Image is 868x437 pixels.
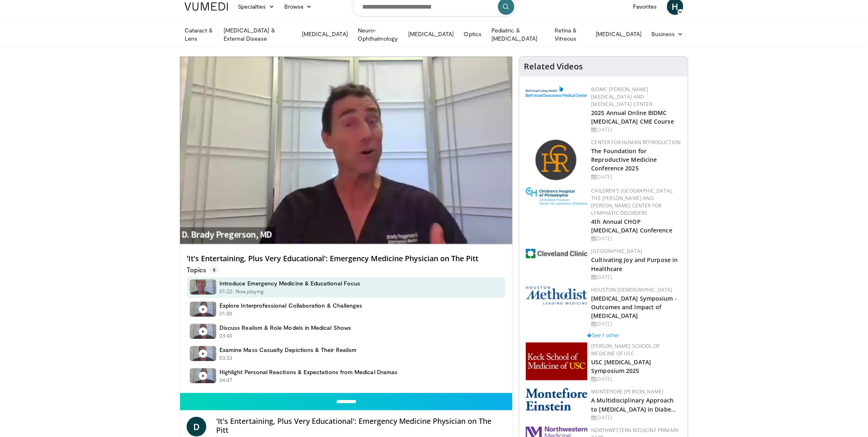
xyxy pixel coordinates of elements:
[219,310,233,317] p: 01:00
[550,26,591,43] a: Retina & Vitreous
[187,254,506,263] h4: 'It's Entertaining, Plus Very Educational': Emergency Medicine Physician on The Pitt
[297,26,353,42] a: [MEDICAL_DATA]
[592,396,676,413] a: A Multidisciplinary Approach to [MEDICAL_DATA] in Diabe…
[592,126,681,133] div: [DATE]
[592,187,673,216] a: Children’s [GEOGRAPHIC_DATA], The [PERSON_NAME] and [PERSON_NAME] Center for Lymphatic Disorders
[180,57,512,244] video-js: Video Player
[592,235,681,242] div: [DATE]
[526,388,587,411] img: b0142b4c-93a1-4b58-8f91-5265c282693c.png.150x105_q85_autocrop_double_scale_upscale_version-0.2.png
[219,26,297,43] a: [MEDICAL_DATA] & External Disease
[526,86,587,97] img: c96b19ec-a48b-46a9-9095-935f19585444.png.150x105_q85_autocrop_double_scale_upscale_version-0.2.png
[526,187,587,205] img: ffa5faa8-5a43-44fb-9bed-3795f4b5ac57.jpg.150x105_q85_autocrop_double_scale_upscale_version-0.2.jpg
[526,249,587,258] img: 1ef99228-8384-4f7a-af87-49a18d542794.png.150x105_q85_autocrop_double_scale_upscale_version-0.2.jpg
[403,26,459,42] a: [MEDICAL_DATA]
[592,358,651,375] a: USC [MEDICAL_DATA] Symposium 2025
[524,62,583,71] h4: Related Videos
[219,346,356,354] h4: Examine Mass Casualty Depictions & Their Realism
[233,288,264,295] p: - Now playing
[180,26,219,43] a: Cataract & Lens
[216,417,506,435] h4: 'It's Entertaining, Plus Very Educational': Emergency Medicine Physician on The Pitt
[592,147,657,172] a: The Foundation for Reproductive Medicine Conference 2025
[526,286,587,305] img: 5e4488cc-e109-4a4e-9fd9-73bb9237ee91.png.150x105_q85_autocrop_double_scale_upscale_version-0.2.png
[219,288,233,295] p: 01:22
[219,302,363,309] h4: Explore Interprofessional Collaboration & Challenges
[219,368,397,376] h4: Highlight Personal Reactions & Expectations from Medical Dramas
[592,86,653,108] a: BIDMC [PERSON_NAME][MEDICAL_DATA] and [MEDICAL_DATA] Center
[219,332,233,340] p: 03:40
[592,218,673,234] a: 4th Annual CHOP [MEDICAL_DATA] Conference
[592,375,681,383] div: [DATE]
[187,266,219,274] p: Topics
[646,26,688,42] a: Business
[219,324,351,331] h4: Discuss Realism & Role Models in Medical Shows
[592,320,681,328] div: [DATE]
[592,294,677,320] a: [MEDICAL_DATA] Symposium - Outcomes and Impact of [MEDICAL_DATA]
[592,343,660,357] a: [PERSON_NAME] School of Medicine of USC
[219,280,360,287] h4: Introduce Emergency Medicine & Educational Focus
[592,248,642,255] a: [GEOGRAPHIC_DATA]
[592,388,664,395] a: Montefiore [PERSON_NAME]
[535,139,578,182] img: c058e059-5986-4522-8e32-16b7599f4943.png.150x105_q85_autocrop_double_scale_upscale_version-0.2.png
[592,274,681,281] div: [DATE]
[185,2,228,11] img: VuMedi Logo
[353,26,403,43] a: Neuro-Ophthalmology
[592,139,681,146] a: Center for Human Reproduction
[219,377,233,384] p: 04:47
[219,354,233,362] p: 03:33
[591,26,646,42] a: [MEDICAL_DATA]
[210,266,219,274] span: 5
[592,286,673,293] a: Houston [DEMOGRAPHIC_DATA]
[487,26,550,43] a: Pediatric & [MEDICAL_DATA]
[592,256,678,272] a: Cultivating Joy and Purpose in Healthcare
[592,414,681,421] div: [DATE]
[587,331,620,339] a: See 1 other
[187,417,206,437] a: D
[526,343,587,380] img: 7b941f1f-d101-407a-8bfa-07bd47db01ba.png.150x105_q85_autocrop_double_scale_upscale_version-0.2.jpg
[459,26,487,42] a: Optics
[592,173,681,181] div: [DATE]
[592,109,674,125] a: 2025 Annual Online BIDMC [MEDICAL_DATA] CME Course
